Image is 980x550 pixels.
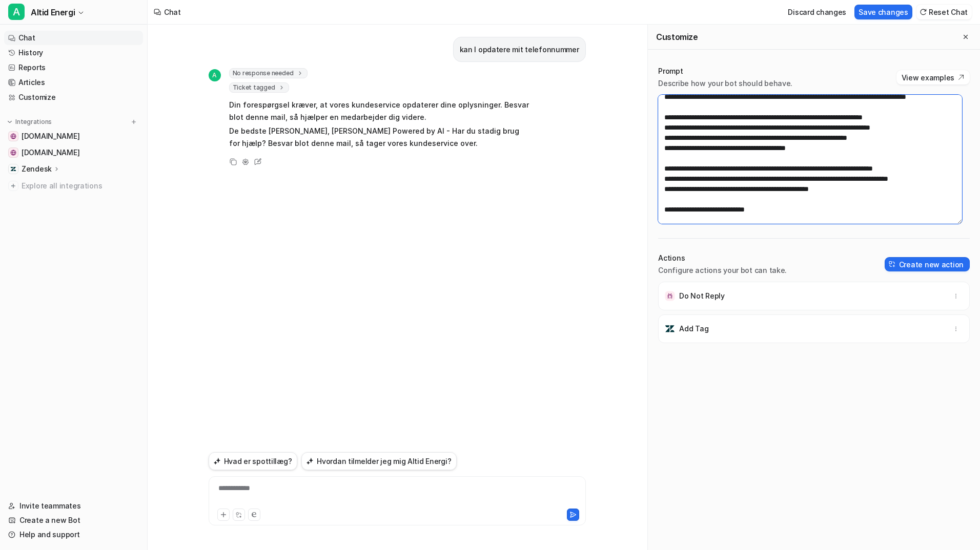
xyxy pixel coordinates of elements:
p: Integrations [15,118,52,126]
p: Add Tag [679,324,708,334]
img: Zendesk [10,166,16,172]
p: Prompt [658,66,792,76]
img: menu_add.svg [130,118,137,125]
span: A [209,69,221,81]
button: Integrations [4,117,55,127]
button: View examples [896,70,970,84]
span: No response needed [229,68,308,78]
p: Do Not Reply [679,291,725,301]
a: Help and support [4,527,143,542]
p: kan I opdatere mit telefonnummer [460,44,579,56]
h2: Customize [656,32,698,42]
button: Save changes [854,5,912,19]
a: History [4,46,143,60]
button: Hvad er spottillæg? [209,452,298,470]
img: altidenergi.dk [10,133,16,139]
img: explore all integrations [8,181,18,191]
a: altidenergi.dk[DOMAIN_NAME] [4,129,143,143]
p: Din forespørgsel kræver, at vores kundeservice opdaterer dine oplysninger. Besvar blot denne mail... [229,99,529,123]
img: greenpowerdenmark.dk [10,150,16,156]
span: A [8,4,25,20]
button: Close flyout [959,31,972,43]
p: Describe how your bot should behave. [658,78,792,89]
img: Do Not Reply icon [665,291,675,301]
p: Actions [658,253,787,263]
a: Customize [4,90,143,104]
a: greenpowerdenmark.dk[DOMAIN_NAME] [4,145,143,160]
a: Invite teammates [4,499,143,513]
img: Add Tag icon [665,324,675,334]
a: Explore all integrations [4,179,143,193]
button: Create new action [885,257,970,271]
button: Reset Chat [916,5,972,19]
a: Chat [4,31,143,45]
img: reset [920,8,927,16]
span: Explore all integrations [22,178,139,194]
a: Create a new Bot [4,513,143,527]
a: Articles [4,75,143,90]
button: Hvordan tilmelder jeg mig Altid Energi? [301,452,457,470]
a: Reports [4,60,143,75]
p: Configure actions your bot can take. [658,265,787,276]
div: Chat [164,7,181,17]
p: Zendesk [22,164,52,174]
img: create-action-icon.svg [889,261,896,268]
span: [DOMAIN_NAME] [22,131,79,141]
p: De bedste [PERSON_NAME], [PERSON_NAME] Powered by AI - Har du stadig brug for hjælp? Besvar blot ... [229,125,529,150]
button: Discard changes [784,5,850,19]
span: Altid Energi [31,5,75,19]
img: expand menu [6,118,13,125]
span: [DOMAIN_NAME] [22,147,79,158]
span: Ticket tagged [229,82,290,93]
